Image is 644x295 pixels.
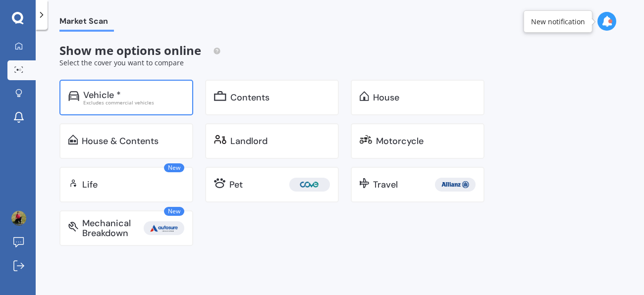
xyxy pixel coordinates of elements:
div: House & Contents [82,136,159,146]
img: home.91c183c226a05b4dc763.svg [360,91,369,101]
img: pet.71f96884985775575a0d.svg [214,178,225,188]
div: Excludes commercial vehicles [83,100,184,105]
img: landlord.470ea2398dcb263567d0.svg [214,135,226,145]
img: travel.bdda8d6aa9c3f12c5fe2.svg [360,178,369,188]
span: New [164,207,184,216]
img: car.f15378c7a67c060ca3f3.svg [68,91,79,101]
div: Motorcycle [376,136,424,146]
div: Mechanical Breakdown [82,218,144,238]
img: 98f7310023cce4806841fada56b8a935 [11,211,26,226]
div: Pet [229,180,243,190]
img: Cove.webp [291,178,328,192]
span: Market Scan [59,16,114,30]
img: Autosure.webp [146,221,182,235]
a: Pet [205,167,339,202]
span: Select the cover you want to compare [59,58,184,67]
span: Show me options online [59,42,221,58]
img: content.01f40a52572271636b6f.svg [214,91,226,101]
div: Travel [373,180,398,190]
div: Contents [230,93,269,102]
div: Vehicle * [83,90,121,100]
div: House [373,93,399,102]
img: mbi.6615ef239df2212c2848.svg [68,222,78,232]
div: New notification [531,17,585,27]
img: motorbike.c49f395e5a6966510904.svg [360,135,372,145]
div: Life [82,180,98,190]
img: home-and-contents.b802091223b8502ef2dd.svg [68,135,78,145]
img: Allianz.webp [437,178,474,192]
span: New [164,163,184,172]
img: life.f720d6a2d7cdcd3ad642.svg [68,178,78,188]
div: Landlord [230,136,268,146]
